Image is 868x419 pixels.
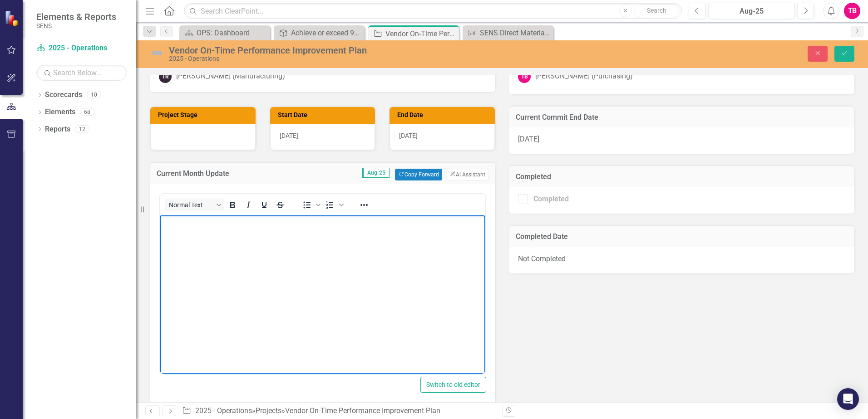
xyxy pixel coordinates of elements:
a: Elements [45,107,75,117]
div: Open Intercom Messenger [837,388,859,410]
div: SENS Direct Material Vendor On-Time Performance [480,27,551,39]
a: Scorecards [45,90,82,100]
h3: Completed Date [516,233,848,241]
button: Switch to old editor [420,377,486,393]
button: Underline [256,199,272,211]
iframe: Rich Text Area [160,215,485,374]
button: Copy Forward [395,169,442,180]
div: TB [518,70,531,83]
a: Projects [256,406,281,415]
div: 68 [80,108,94,116]
div: Vendor On-Time Performance Improvement Plan [169,45,545,55]
span: [DATE] [399,132,418,139]
button: Bold [225,199,240,211]
button: Strikethrough [272,199,288,211]
button: Aug-25 [708,3,795,19]
span: [DATE] [518,135,539,143]
h3: Current Commit End Date [516,113,848,122]
div: Bullet list [299,199,322,211]
a: Achieve or exceed 95% on-time materials performance [276,27,362,39]
span: [DATE] [280,132,298,139]
span: Search [647,7,666,14]
div: TR [159,70,172,83]
input: Search ClearPoint... [184,3,682,19]
a: Reports [45,124,70,135]
a: 2025 - Operations [195,406,252,415]
div: Vendor On-Time Performance Improvement Plan [285,406,440,415]
button: Search [634,5,680,17]
div: 2025 - Operations [169,55,545,62]
h3: Project Stage [158,112,251,118]
span: Normal Text [169,201,213,209]
img: ClearPoint Strategy [5,10,20,26]
div: Aug-25 [711,6,792,17]
a: SENS Direct Material Vendor On-Time Performance [465,27,551,39]
h3: Current Month Update [157,170,277,178]
small: SENS [36,22,116,29]
span: Aug-25 [362,168,390,178]
h3: Completed [516,173,848,181]
a: 2025 - Operations [36,43,127,54]
button: AI Assistant [447,169,488,180]
button: Italic [241,199,256,211]
input: Search Below... [36,65,127,81]
a: OPS: Dashboard [182,27,268,39]
button: Reveal or hide additional toolbar items [356,199,372,211]
div: » » [182,406,495,416]
img: Not Defined [150,46,164,60]
div: 10 [87,91,101,99]
div: [PERSON_NAME] (Purchasing) [535,71,633,82]
button: TB [844,3,860,19]
div: Achieve or exceed 95% on-time materials performance [291,27,362,39]
div: Not Completed [509,247,854,273]
span: Elements & Reports [36,11,116,22]
h3: Start Date [278,112,371,118]
h3: End Date [397,112,490,118]
div: 12 [75,125,89,133]
div: Numbered list [322,199,345,211]
div: Vendor On-Time Performance Improvement Plan [385,28,457,39]
div: OPS: Dashboard [197,27,268,39]
button: Block Normal Text [165,199,224,211]
div: [PERSON_NAME] (Manufacturing) [176,71,285,82]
